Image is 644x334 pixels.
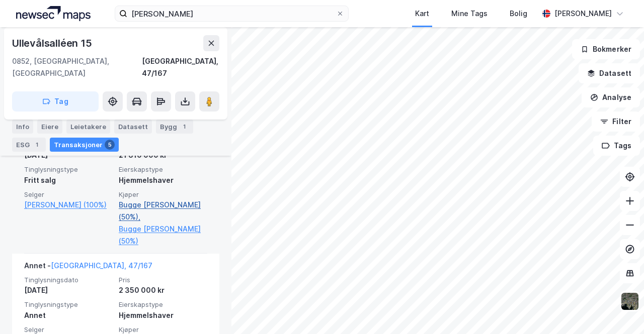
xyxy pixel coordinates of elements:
div: Fritt salg [24,174,113,186]
span: Selger [24,325,113,334]
div: Mine Tags [451,8,488,20]
span: Pris [119,276,207,284]
div: Hjemmelshaver [119,309,207,321]
div: 1 [32,140,42,150]
span: Eierskapstype [119,165,207,174]
button: Bokmerker [572,39,640,59]
a: Bugge [PERSON_NAME] (50%) [119,223,207,247]
div: 1 [179,122,189,132]
a: [PERSON_NAME] (100%) [24,199,113,211]
div: Datasett [114,120,152,134]
div: 2 350 000 kr [119,284,207,296]
button: Datasett [579,63,640,83]
span: Kjøper [119,325,207,334]
div: Hjemmelshaver [119,174,207,186]
img: logo.a4113a55bc3d86da70a041830d287a7e.svg [16,6,91,21]
button: Filter [592,112,640,132]
div: Bygg [156,120,193,134]
span: Eierskapstype [119,300,207,309]
span: Tinglysningsdato [24,276,113,284]
div: [GEOGRAPHIC_DATA], 47/167 [142,55,219,79]
a: Bugge [PERSON_NAME] (50%), [119,199,207,223]
div: Annet [24,309,113,321]
div: Leietakere [66,120,110,134]
span: Tinglysningstype [24,300,113,309]
span: Kjøper [119,190,207,199]
div: Bolig [510,8,527,20]
div: ESG [12,138,46,152]
span: Selger [24,190,113,199]
iframe: Chat Widget [594,286,644,334]
div: [DATE] [24,284,113,296]
a: [GEOGRAPHIC_DATA], 47/167 [51,261,152,270]
div: Info [12,120,33,134]
div: [PERSON_NAME] [554,8,612,20]
span: Tinglysningstype [24,165,113,174]
div: Ullevålsalléen 15 [12,35,94,51]
div: Eiere [37,120,62,134]
button: Analyse [582,87,640,107]
div: Transaksjoner [50,138,119,152]
div: 0852, [GEOGRAPHIC_DATA], [GEOGRAPHIC_DATA] [12,55,142,79]
div: Kart [415,8,429,20]
button: Tags [593,136,640,156]
input: Søk på adresse, matrikkel, gårdeiere, leietakere eller personer [127,6,336,21]
div: 5 [105,140,115,150]
div: Annet - [24,260,152,276]
button: Tag [12,91,99,112]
